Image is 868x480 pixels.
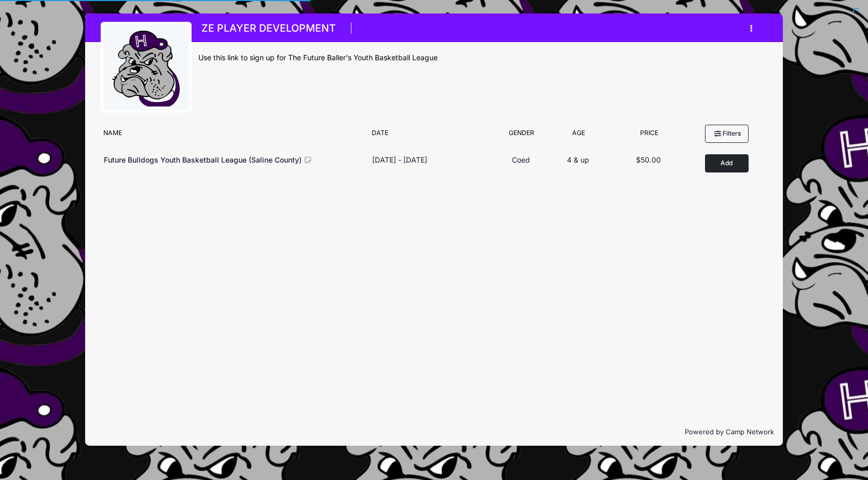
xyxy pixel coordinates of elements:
[705,125,749,142] button: Filters
[367,128,495,143] div: Date
[94,427,775,437] p: Powered by Camp Network
[198,52,768,63] div: Use this link to sign up for The Future Baller's Youth Basketball League
[548,128,608,143] div: Age
[98,128,367,143] div: Name
[104,155,302,164] span: Future Bulldogs Youth Basketball League (Saline County)
[107,29,185,106] img: logo
[705,154,749,172] button: Add
[494,128,548,143] div: Gender
[636,155,661,164] span: $50.00
[198,19,340,37] h1: ZE PLAYER DEVELOPMENT
[608,128,689,143] div: Price
[512,155,530,164] span: Coed
[567,155,589,164] span: 4 & up
[372,154,427,165] div: [DATE] - [DATE]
